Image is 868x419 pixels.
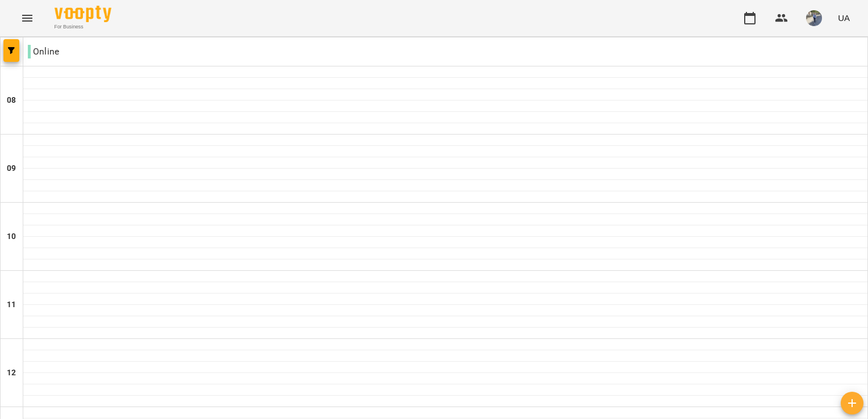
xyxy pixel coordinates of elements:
[806,10,822,26] img: 9057b12b0e3b5674d2908fc1e5c3d556.jpg
[14,5,41,32] button: Menu
[838,12,850,24] span: UA
[7,367,16,379] h6: 12
[55,23,111,31] span: For Business
[55,6,111,22] img: Voopty Logo
[7,231,16,243] h6: 10
[7,94,16,107] h6: 08
[7,162,16,175] h6: 09
[7,299,16,311] h6: 11
[833,7,854,28] button: UA
[841,392,863,414] button: Створити урок
[28,45,59,58] p: Online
